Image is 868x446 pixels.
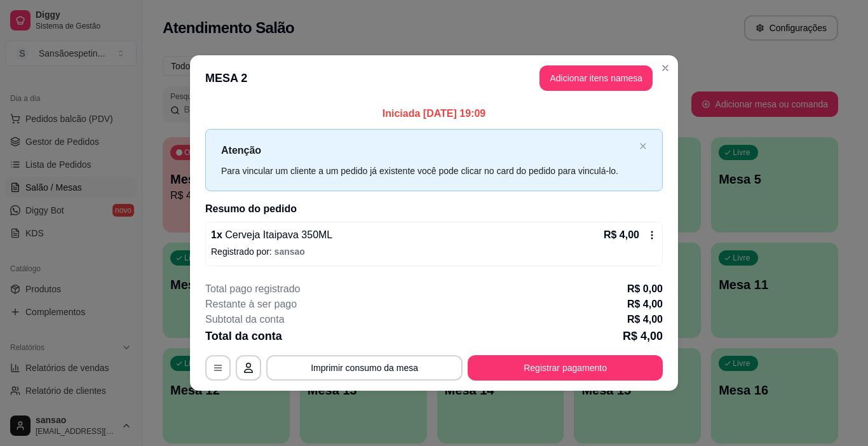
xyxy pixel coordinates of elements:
header: MESA 2 [190,55,678,101]
button: Close [655,58,675,78]
p: Registrado por: [211,245,657,258]
p: Iniciada [DATE] 19:09 [205,106,663,121]
p: R$ 4,00 [627,297,663,312]
h2: Resumo do pedido [205,201,663,217]
p: R$ 4,00 [604,227,639,243]
div: Para vincular um cliente a um pedido já existente você pode clicar no card do pedido para vinculá... [221,164,634,178]
p: R$ 0,00 [627,281,663,297]
p: Subtotal da conta [205,312,285,327]
p: 1 x [211,227,332,243]
button: Registrar pagamento [468,355,663,381]
p: Restante à ser pago [205,297,297,312]
button: Imprimir consumo da mesa [266,355,463,381]
p: R$ 4,00 [623,327,663,345]
p: Total pago registrado [205,281,300,297]
p: R$ 4,00 [627,312,663,327]
span: close [639,142,647,150]
p: Atenção [221,142,634,158]
span: sansao [275,247,305,257]
span: Cerveja Itaipava 350ML [222,229,332,240]
button: close [639,142,647,151]
p: Total da conta [205,327,282,345]
button: Adicionar itens namesa [539,65,653,91]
